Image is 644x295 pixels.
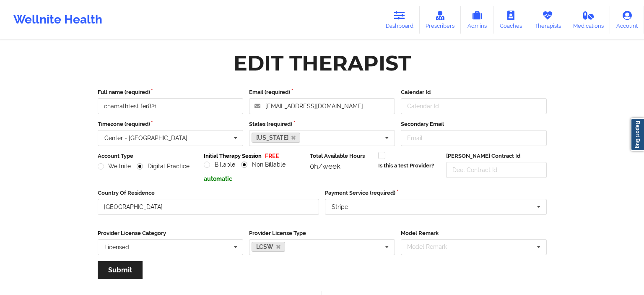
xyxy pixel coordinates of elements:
[249,98,395,114] input: Email address
[265,152,279,160] p: FREE
[98,120,244,128] label: Timezone (required)
[204,161,235,168] label: Billable
[98,163,131,170] label: Wellnite
[325,189,547,197] label: Payment Service (required)
[310,152,372,160] label: Total Available Hours
[137,163,190,170] label: Digital Practice
[234,50,411,76] div: Edit Therapist
[104,135,187,141] div: Center - [GEOGRAPHIC_DATA]
[310,162,372,170] div: 0h/week
[420,6,461,34] a: Prescribers
[461,6,493,34] a: Admins
[405,242,459,252] div: Model Remark
[528,6,567,34] a: Therapists
[401,229,547,238] label: Model Remark
[401,120,547,128] label: Secondary Email
[610,6,644,34] a: Account
[252,242,285,252] a: LCSW
[567,6,610,34] a: Medications
[98,152,198,160] label: Account Type
[631,118,644,151] a: Report Bug
[249,88,395,97] label: Email (required)
[401,98,547,114] input: Calendar Id
[493,6,528,34] a: Coaches
[98,88,244,97] label: Full name (required)
[378,162,434,170] label: Is this a test Provider?
[332,204,348,210] div: Stripe
[249,229,395,238] label: Provider License Type
[446,152,546,160] label: [PERSON_NAME] Contract Id
[401,88,547,97] label: Calendar Id
[401,130,547,146] input: Email
[249,120,395,128] label: States (required)
[98,229,244,238] label: Provider License Category
[204,175,304,183] p: automatic
[98,261,143,279] button: Submit
[104,244,129,250] div: Licensed
[241,161,286,168] label: Non Billable
[446,162,546,178] input: Deel Contract Id
[98,189,319,197] label: Country Of Residence
[204,152,262,160] label: Initial Therapy Session
[379,6,420,34] a: Dashboard
[98,98,244,114] input: Full name
[252,133,300,143] a: [US_STATE]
